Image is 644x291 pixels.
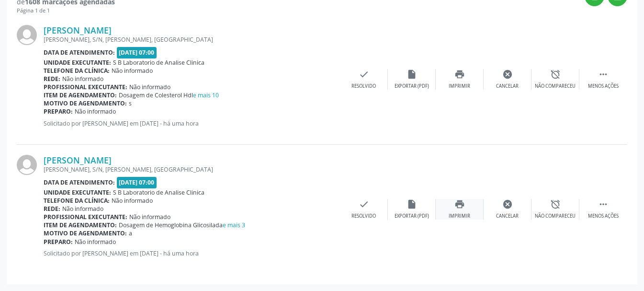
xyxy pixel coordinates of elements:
[119,91,219,99] span: Dosagem de Colesterol Hdl
[44,213,127,221] b: Profissional executante:
[113,188,204,197] span: S B Laboratorio de Analise Clinica
[75,238,116,246] span: Não informado
[454,69,465,80] i: print
[588,213,619,220] div: Menos ações
[535,213,576,220] div: Não compareceu
[112,67,153,75] span: Não informado
[44,197,110,205] b: Telefone da clínica:
[44,48,115,57] b: Data de atendimento:
[62,75,103,83] span: Não informado
[44,188,111,197] b: Unidade executante:
[193,91,219,99] a: e mais 10
[351,83,376,90] div: Resolvido
[588,83,619,90] div: Menos ações
[44,221,117,229] b: Item de agendamento:
[112,197,153,205] span: Não informado
[44,107,73,116] b: Preparo:
[44,67,110,75] b: Telefone da clínica:
[496,83,519,90] div: Cancelar
[550,199,561,210] i: alarm_off
[17,7,115,15] div: Página 1 de 1
[44,249,340,257] p: Solicitado por [PERSON_NAME] em [DATE] - há uma hora
[44,75,60,83] b: Rede:
[44,165,340,174] div: [PERSON_NAME], S/N, [PERSON_NAME], [GEOGRAPHIC_DATA]
[44,99,127,107] b: Motivo de agendamento:
[351,213,376,220] div: Resolvido
[502,199,513,210] i: cancel
[44,35,340,44] div: [PERSON_NAME], S/N, [PERSON_NAME], [GEOGRAPHIC_DATA]
[449,83,470,90] div: Imprimir
[598,69,609,80] i: 
[449,213,470,220] div: Imprimir
[17,25,37,45] img: img
[44,229,127,237] b: Motivo de agendamento:
[44,155,112,165] a: [PERSON_NAME]
[44,205,60,213] b: Rede:
[17,155,37,175] img: img
[223,221,245,229] a: e mais 3
[407,199,417,210] i: insert_drive_file
[535,83,576,90] div: Não compareceu
[117,47,157,58] span: [DATE] 07:00
[62,205,103,213] span: Não informado
[550,69,561,80] i: alarm_off
[44,238,73,246] b: Preparo:
[44,25,112,35] a: [PERSON_NAME]
[395,213,429,220] div: Exportar (PDF)
[44,119,340,128] p: Solicitado por [PERSON_NAME] em [DATE] - há uma hora
[129,99,132,107] span: s
[454,199,465,210] i: print
[44,178,115,186] b: Data de atendimento:
[129,83,170,91] span: Não informado
[129,229,132,237] span: a
[113,58,204,67] span: S B Laboratorio de Analise Clinica
[44,58,111,67] b: Unidade executante:
[44,91,117,99] b: Item de agendamento:
[359,199,369,210] i: check
[502,69,513,80] i: cancel
[359,69,369,80] i: check
[129,213,170,221] span: Não informado
[117,177,157,188] span: [DATE] 07:00
[496,213,519,220] div: Cancelar
[598,199,609,210] i: 
[44,83,127,91] b: Profissional executante:
[395,83,429,90] div: Exportar (PDF)
[119,221,245,229] span: Dosagem de Hemoglobina Glicosilada
[407,69,417,80] i: insert_drive_file
[75,107,116,116] span: Não informado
